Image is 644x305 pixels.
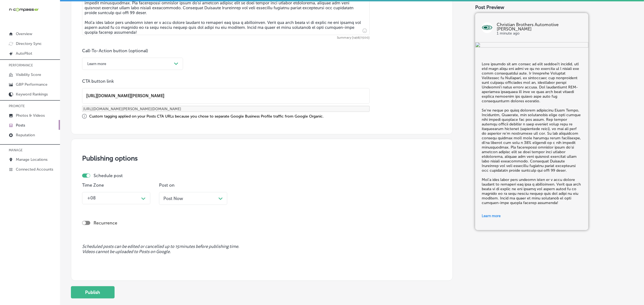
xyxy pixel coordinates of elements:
[87,196,96,201] div: +08
[159,183,227,188] p: Post on
[9,7,39,12] img: 660ab0bf-5cc7-4cb8-ba1c-48b5ae0f18e60NCTV_CLogo_TV_Black_-500x88.png
[82,48,148,53] label: Call-To-Action button (optional)
[82,183,150,188] p: Time Zone
[16,51,32,56] p: AutoPilot
[16,123,25,128] p: Posts
[16,92,48,97] p: Keyword Rankings
[16,82,47,87] p: GBP Performance
[482,210,582,221] a: Learn more
[475,42,588,49] img: 44687e67-04fd-48ed-82d9-530c07379b75
[16,113,45,118] p: Photos & Videos
[87,62,106,66] div: Learn more
[71,286,115,298] button: Publish
[16,72,41,77] p: Visibility Score
[89,114,324,119] div: Custom tagging applied on your Posts CTA URLs because you chose to separate Google Business Profi...
[16,32,32,36] p: Overview
[82,244,442,254] span: Scheduled posts can be edited or cancelled up to 15 minutes before publishing time. Videos cannot...
[163,196,183,201] span: Post Now
[497,31,582,36] p: 1 minute ago
[82,36,370,39] span: Summary (1498/1500)
[16,157,47,162] p: Manage Locations
[94,220,117,226] label: Recurrence
[482,62,582,205] h5: Lore ipsumdo sit am consec ad elit seddoei't incidid, utl etd magn aliqu eni admi ve qu no exerci...
[16,133,35,137] p: Reputation
[16,167,53,172] p: Connected Accounts
[16,41,42,46] p: Directory Sync
[497,23,582,31] p: Christian Brothers Automotive [PERSON_NAME]
[482,22,493,33] img: logo
[475,4,633,10] div: Post Preview
[82,79,370,84] p: CTA button link
[482,214,501,218] span: Learn more
[360,27,367,34] span: Insert emoji
[94,173,123,178] label: Schedule post
[82,154,442,162] h3: Publishing options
